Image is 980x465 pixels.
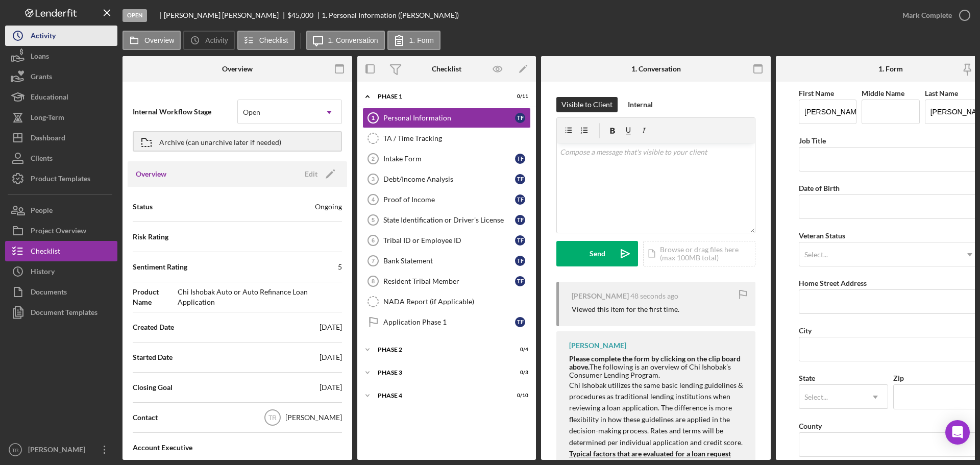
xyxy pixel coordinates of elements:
[133,287,178,307] span: Product Name
[5,168,117,189] button: Product Templates
[372,217,375,223] tspan: 5
[383,298,530,306] div: NADA Report (if Applicable)
[122,31,181,50] button: Overview
[372,156,375,162] tspan: 2
[5,261,117,282] button: History
[362,312,531,332] a: Application Phase 1TF
[133,443,192,453] span: Account Executive
[515,174,525,184] div: T F
[572,305,679,313] div: Viewed this item for the first time.
[515,154,525,164] div: T F
[31,148,53,171] div: Clients
[5,128,117,148] button: Dashboard
[878,65,903,73] div: 1. Form
[515,317,525,327] div: T F
[862,89,904,97] label: Middle Name
[556,97,618,112] button: Visible to Client
[362,210,531,230] a: 5State Identification or Driver's LicenseTF
[144,36,174,44] label: Overview
[133,131,342,152] button: Archive (can unarchive later if needed)
[5,26,117,46] button: Activity
[804,393,828,401] div: Select...
[322,11,459,19] div: 1. Personal Information ([PERSON_NAME])
[623,97,658,112] button: Internal
[383,134,530,142] div: TA / Time Tracking
[510,93,528,100] div: 0 / 11
[31,128,65,151] div: Dashboard
[122,9,147,22] div: Open
[925,89,958,97] label: Last Name
[243,108,260,116] div: Open
[892,5,975,26] button: Mark Complete
[133,352,173,362] span: Started Date
[569,341,626,350] div: [PERSON_NAME]
[237,31,295,50] button: Checklist
[328,36,378,44] label: 1. Conversation
[31,200,53,223] div: People
[372,258,375,264] tspan: 7
[515,113,525,123] div: T F
[372,176,375,182] tspan: 3
[902,5,952,26] div: Mark Complete
[5,66,117,87] a: Grants
[31,221,86,243] div: Project Overview
[799,326,812,335] label: City
[205,36,228,44] label: Activity
[315,202,342,212] div: Ongoing
[799,279,867,287] label: Home Street Address
[259,36,288,44] label: Checklist
[12,447,19,453] text: TR
[183,31,234,50] button: Activity
[372,278,375,284] tspan: 8
[362,108,531,128] a: 1Personal InformationTF
[569,355,745,379] div: The following is an overview of Chi Ishobak’s Consumer Lending Program.
[383,257,515,265] div: Bank Statement
[31,26,56,48] div: Activity
[305,166,317,182] div: Edit
[5,46,117,66] button: Loans
[362,149,531,169] a: 2Intake FormTF
[362,169,531,189] a: 3Debt/Income AnalysisTF
[159,132,281,151] div: Archive (can unarchive later if needed)
[893,374,904,382] label: Zip
[31,282,67,305] div: Documents
[5,200,117,221] button: People
[572,292,629,300] div: [PERSON_NAME]
[799,184,840,192] label: Date of Birth
[804,251,828,259] div: Select...
[136,169,166,179] h3: Overview
[31,241,60,264] div: Checklist
[287,11,313,19] span: $45,000
[5,148,117,168] button: Clients
[383,216,515,224] div: State Identification or Driver's License
[133,202,153,212] span: Status
[5,241,117,261] button: Checklist
[628,97,653,112] div: Internal
[31,46,49,69] div: Loans
[561,97,612,112] div: Visible to Client
[432,65,461,73] div: Checklist
[299,166,339,182] button: Edit
[383,318,515,326] div: Application Phase 1
[372,197,375,203] tspan: 4
[5,302,117,323] button: Document Templates
[306,31,385,50] button: 1. Conversation
[5,282,117,302] a: Documents
[5,87,117,107] button: Educational
[378,393,503,399] div: Phase 4
[362,251,531,271] a: 7Bank StatementTF
[631,65,681,73] div: 1. Conversation
[590,241,605,266] div: Send
[133,412,158,423] span: Contact
[285,412,342,423] div: [PERSON_NAME]
[510,347,528,353] div: 0 / 4
[5,221,117,241] a: Project Overview
[372,237,375,243] tspan: 6
[133,322,174,332] span: Created Date
[945,420,970,445] div: Open Intercom Messenger
[320,322,342,332] div: [DATE]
